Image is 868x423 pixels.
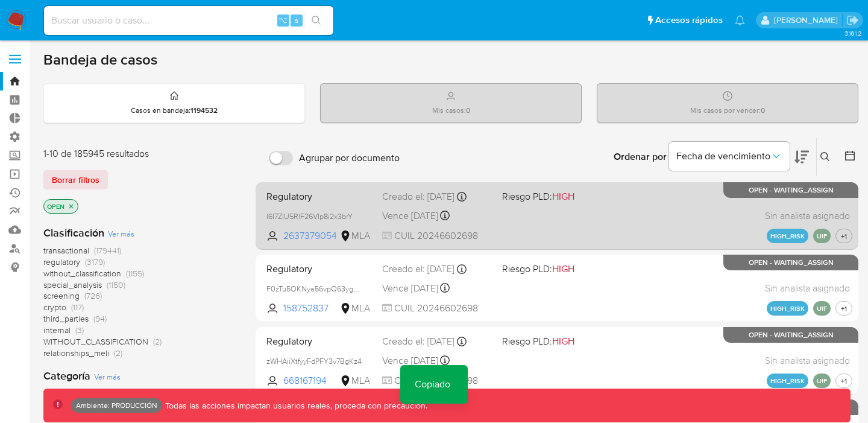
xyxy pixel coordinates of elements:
p: Ambiente: PRODUCCIÓN [76,403,157,408]
span: s [295,14,298,26]
input: Buscar usuario o caso... [44,13,333,28]
p: Todas las acciones impactan usuarios reales, proceda con precaución. [162,400,427,412]
a: Notificaciones [735,15,745,25]
span: Accesos rápidos [655,14,723,27]
p: horacio.montalvetti@mercadolibre.com [774,14,842,26]
span: ⌥ [278,14,288,26]
button: search-icon [304,12,329,29]
a: Salir [846,14,859,27]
